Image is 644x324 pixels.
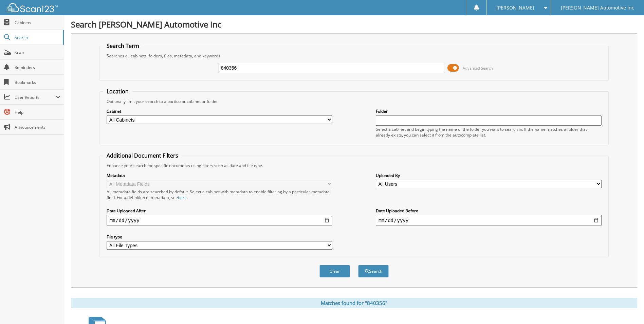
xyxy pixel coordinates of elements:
h1: Search [PERSON_NAME] Automotive Inc [71,19,637,30]
label: Folder [376,108,602,114]
label: Uploaded By [376,173,602,178]
label: Date Uploaded After [107,208,332,214]
div: Select a cabinet and begin typing the name of the folder you want to search in. If the name match... [376,126,602,138]
img: scan123-logo-white.svg [7,3,58,12]
input: start [107,215,332,226]
span: Reminders [15,65,60,70]
label: File type [107,234,332,240]
span: Cabinets [15,20,60,25]
input: end [376,215,602,226]
legend: Search Term [103,42,143,50]
span: [PERSON_NAME] [496,6,534,10]
button: Search [358,265,389,277]
a: here [178,195,187,200]
legend: Additional Document Filters [103,152,182,159]
div: All metadata fields are searched by default. Select a cabinet with metadata to enable filtering b... [107,189,332,200]
label: Cabinet [107,108,332,114]
span: Search [15,35,59,40]
label: Date Uploaded Before [376,208,602,214]
span: Scan [15,50,60,55]
div: Searches all cabinets, folders, files, metadata, and keywords [103,53,605,59]
label: Metadata [107,173,332,178]
span: Help [15,109,60,115]
span: [PERSON_NAME] Automotive Inc [561,6,634,10]
div: Matches found for "840356" [71,298,637,308]
div: Enhance your search for specific documents using filters such as date and file type. [103,163,605,168]
span: Announcements [15,124,60,130]
div: Optionally limit your search to a particular cabinet or folder [103,98,605,104]
span: User Reports [15,94,56,100]
button: Clear [319,265,350,277]
span: Bookmarks [15,79,60,85]
legend: Location [103,88,132,95]
span: Advanced Search [463,66,493,71]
